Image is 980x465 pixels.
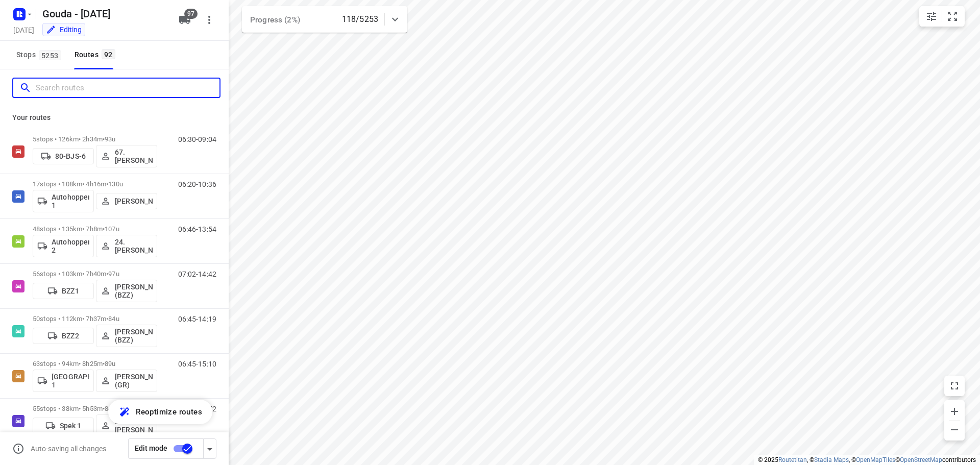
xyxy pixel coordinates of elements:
[62,332,79,340] p: BZZ2
[102,49,115,59] span: 92
[106,180,108,188] span: •
[33,370,94,392] button: [GEOGRAPHIC_DATA] 1
[242,6,407,33] div: Progress (2%)118/5253
[33,180,157,188] p: 17 stops • 108km • 4h16m
[39,50,61,60] span: 5253
[96,193,157,209] button: [PERSON_NAME]
[33,283,94,299] button: BZZ1
[115,328,153,344] p: [PERSON_NAME] (BZZ)
[184,9,198,19] span: 97
[33,418,94,434] button: Spek 1
[52,373,89,389] p: [GEOGRAPHIC_DATA] 1
[103,360,105,368] span: •
[31,445,106,453] p: Auto-saving all changes
[16,48,64,61] span: Stops
[919,6,965,27] div: small contained button group
[115,197,153,205] p: [PERSON_NAME]
[52,238,89,254] p: Autohopper 2
[96,370,157,392] button: [PERSON_NAME] (GR)
[103,405,105,412] span: •
[33,225,157,233] p: 48 stops • 135km • 7h8m
[33,328,94,344] button: BZZ2
[96,235,157,257] button: 24. [PERSON_NAME]
[921,6,942,27] button: Map settings
[856,456,895,463] a: OpenMapTiles
[33,405,157,412] p: 55 stops • 38km • 5h53m
[108,180,123,188] span: 130u
[115,283,153,299] p: [PERSON_NAME] (BZZ)
[758,456,976,463] li: © 2025 , © , © © contributors
[33,315,157,323] p: 50 stops • 112km • 7h37m
[103,135,105,143] span: •
[96,414,157,437] button: 85.[PERSON_NAME]
[62,287,79,295] p: BZZ1
[178,270,216,278] p: 07:02-14:42
[900,456,942,463] a: OpenStreetMap
[178,135,216,143] p: 06:30-09:04
[103,225,105,233] span: •
[75,48,118,61] div: Routes
[12,112,216,123] p: Your routes
[33,270,157,278] p: 56 stops • 103km • 7h40m
[105,405,115,412] span: 84u
[36,80,219,96] input: Search routes
[96,145,157,167] button: 67. [PERSON_NAME]
[106,315,108,323] span: •
[115,238,153,254] p: 24. [PERSON_NAME]
[33,360,157,368] p: 63 stops • 94km • 8h25m
[33,235,94,257] button: Autohopper 2
[96,280,157,302] button: [PERSON_NAME] (BZZ)
[33,135,157,143] p: 5 stops • 126km • 2h34m
[115,373,153,389] p: [PERSON_NAME] (GR)
[778,456,807,463] a: Routetitan
[38,6,170,22] h5: Rename
[106,270,108,278] span: •
[342,13,378,26] p: 118/5253
[9,24,38,36] h5: Project date
[33,190,94,212] button: Autohopper 1
[115,418,153,434] p: 85.[PERSON_NAME]
[178,360,216,368] p: 06:45-15:10
[108,400,212,424] button: Reoptimize routes
[33,148,94,164] button: 80-BJS-6
[204,442,216,455] div: Driver app settings
[46,25,82,35] div: You are currently in edit mode.
[175,10,195,30] button: 97
[115,148,153,164] p: 67. [PERSON_NAME]
[108,315,119,323] span: 84u
[105,225,119,233] span: 107u
[55,152,86,160] p: 80-BJS-6
[52,193,89,209] p: Autohopper 1
[814,456,849,463] a: Stadia Maps
[178,315,216,323] p: 06:45-14:19
[942,6,963,27] button: Fit zoom
[105,360,115,368] span: 89u
[178,225,216,233] p: 06:46-13:54
[136,405,202,419] span: Reoptimize routes
[135,444,167,452] span: Edit mode
[178,180,216,188] p: 06:20-10:36
[250,15,300,25] span: Progress (2%)
[96,325,157,347] button: [PERSON_NAME] (BZZ)
[105,135,115,143] span: 93u
[199,10,219,30] button: More
[60,422,82,430] p: Spek 1
[108,270,119,278] span: 97u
